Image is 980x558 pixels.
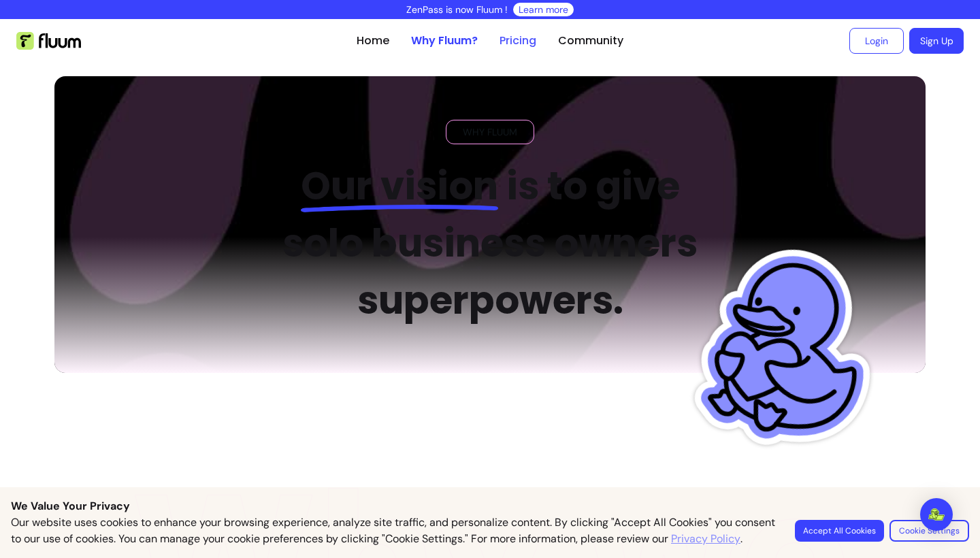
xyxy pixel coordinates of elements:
[558,33,623,49] a: Community
[500,33,536,49] a: Pricing
[909,28,964,54] a: Sign Up
[457,125,523,139] span: WHY FLUUM
[920,498,953,531] div: Open Intercom Messenger
[519,3,568,16] a: Learn more
[406,3,508,16] p: ZenPass is now Fluum !
[795,520,884,542] button: Accept All Cookies
[260,158,721,329] h2: is to give solo business owners superpowers.
[849,28,904,54] a: Login
[11,498,969,514] p: We Value Your Privacy
[357,33,389,49] a: Home
[301,159,498,213] span: Our vision
[11,514,779,547] p: Our website uses cookies to enhance your browsing experience, analyze site traffic, and personali...
[411,33,478,49] a: Why Fluum?
[889,520,969,542] button: Cookie Settings
[671,531,740,547] a: Privacy Policy
[683,216,897,483] img: Fluum Duck sticker
[16,32,81,50] img: Fluum Logo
